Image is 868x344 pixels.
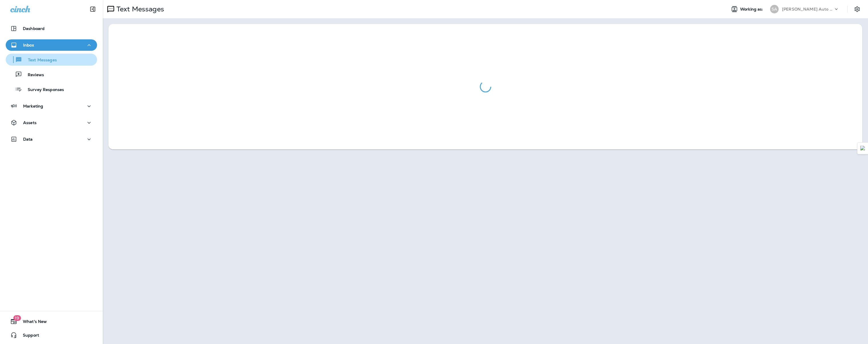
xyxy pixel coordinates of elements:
[740,7,764,12] span: Working as:
[22,58,57,63] p: Text Messages
[6,117,97,128] button: Assets
[22,87,64,93] p: Survey Responses
[6,316,97,327] button: 19What's New
[6,100,97,112] button: Marketing
[17,319,47,326] span: What's New
[114,5,164,13] p: Text Messages
[23,104,43,108] p: Marketing
[6,133,97,145] button: Data
[6,329,97,341] button: Support
[22,72,44,78] p: Reviews
[6,54,97,66] button: Text Messages
[23,137,33,141] p: Data
[23,43,34,47] p: Inbox
[6,39,97,51] button: Inbox
[6,68,97,80] button: Reviews
[852,4,862,14] button: Settings
[23,26,45,31] p: Dashboard
[6,23,97,34] button: Dashboard
[13,315,21,321] span: 19
[770,5,779,13] div: SA
[17,333,39,340] span: Support
[860,146,865,151] img: Detect Auto
[23,120,37,125] p: Assets
[6,83,97,95] button: Survey Responses
[782,7,833,11] p: [PERSON_NAME] Auto Service & Tire Pros
[85,3,101,15] button: Collapse Sidebar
